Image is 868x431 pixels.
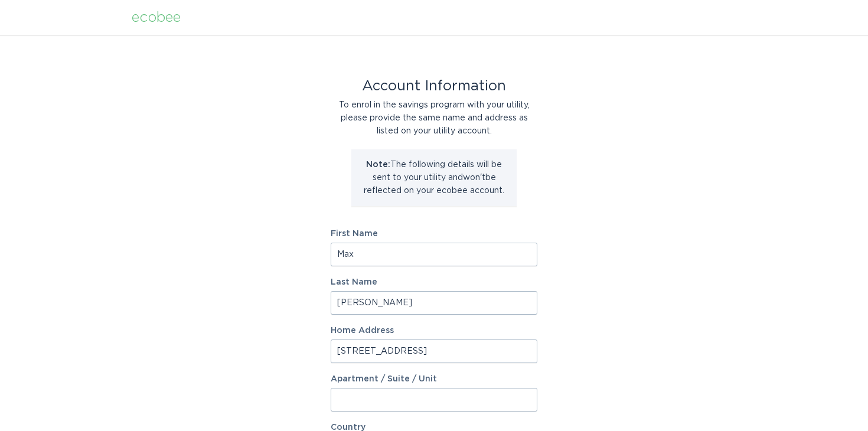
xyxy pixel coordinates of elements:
label: Last Name [331,278,537,286]
div: To enrol in the savings program with your utility, please provide the same name and address as li... [331,99,537,138]
label: Apartment / Suite / Unit [331,375,537,383]
label: First Name [331,230,537,238]
div: ecobee [132,11,181,24]
label: Home Address [331,326,537,335]
strong: Note: [366,161,390,169]
div: Account Information [331,80,537,93]
p: The following details will be sent to your utility and won't be reflected on your ecobee account. [360,158,508,197]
